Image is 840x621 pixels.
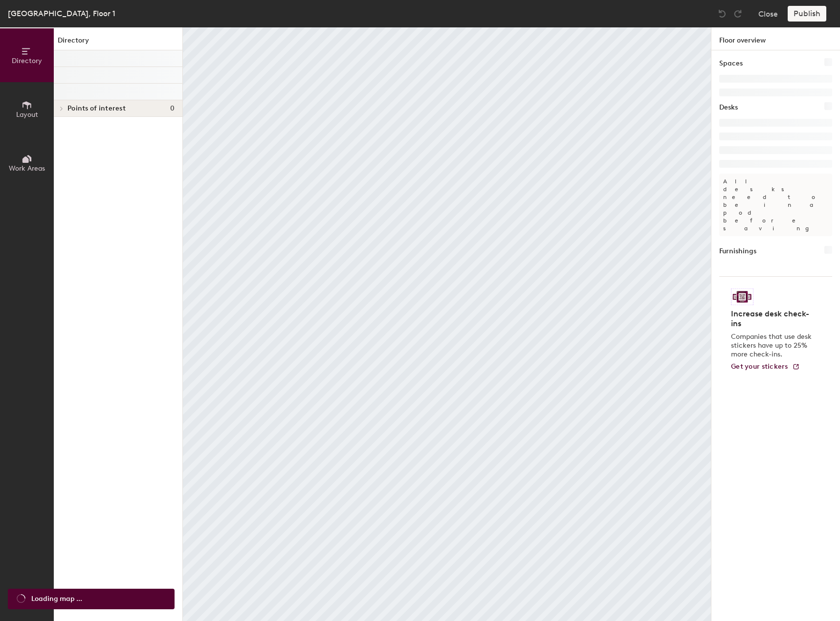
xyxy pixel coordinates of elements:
[8,7,115,20] div: [GEOGRAPHIC_DATA], Floor 1
[758,6,778,22] button: Close
[719,58,743,69] h1: Spaces
[170,105,175,112] span: 0
[183,27,711,621] canvas: Map
[733,9,743,19] img: Redo
[12,57,42,65] span: Directory
[67,105,126,112] span: Points of interest
[731,333,815,359] p: Companies that use desk stickers have up to 25% more check-ins.
[711,27,840,50] h1: Floor overview
[731,363,800,371] a: Get your stickers
[31,594,82,604] span: Loading map ...
[731,362,788,371] span: Get your stickers
[719,246,756,257] h1: Furnishings
[9,164,45,173] span: Work Areas
[731,288,753,305] img: Sticker logo
[54,35,182,50] h1: Directory
[719,102,738,113] h1: Desks
[717,9,727,19] img: Undo
[16,111,38,119] span: Layout
[731,309,815,329] h4: Increase desk check-ins
[719,174,832,236] p: All desks need to be in a pod before saving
